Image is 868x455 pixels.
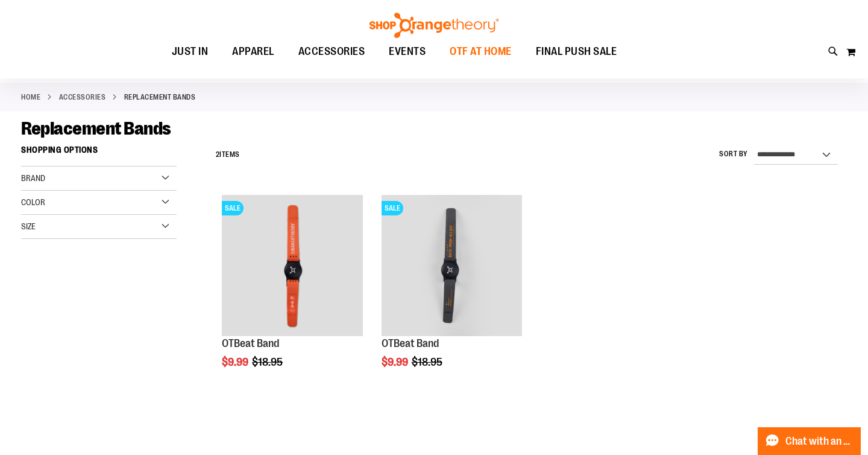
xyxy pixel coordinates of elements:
div: product [216,189,369,399]
img: OTBeat Band [222,195,363,336]
img: Shop Orangetheory [368,13,500,38]
span: 2 [216,150,220,159]
a: OTBeat BandSALE [222,195,363,338]
a: Home [21,92,40,103]
a: ACCESSORIES [59,92,106,103]
span: JUST IN [172,38,209,65]
span: $9.99 [222,356,250,368]
span: OTF AT HOME [450,38,512,65]
span: $9.99 [382,356,410,368]
strong: Replacement Bands [124,92,196,103]
a: OTBeat Band [382,337,439,349]
span: $18.95 [412,356,444,368]
span: ACCESSORIES [298,38,365,65]
span: Color [21,197,45,207]
a: OTBeat BandSALE [382,195,523,338]
span: Brand [21,173,45,183]
span: Replacement Bands [21,118,171,139]
span: Size [21,221,36,231]
strong: Shopping Options [21,139,177,167]
span: Chat with an Expert [785,436,854,447]
span: EVENTS [389,38,426,65]
span: $18.95 [252,356,285,368]
span: SALE [222,201,244,215]
span: SALE [382,201,403,215]
label: Sort By [719,149,748,159]
button: Chat with an Expert [758,427,861,455]
a: OTBeat Band [222,337,279,349]
h2: Items [216,145,240,164]
span: FINAL PUSH SALE [536,38,617,65]
img: OTBeat Band [382,195,523,336]
div: product [376,189,529,399]
span: APPAREL [232,38,274,65]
